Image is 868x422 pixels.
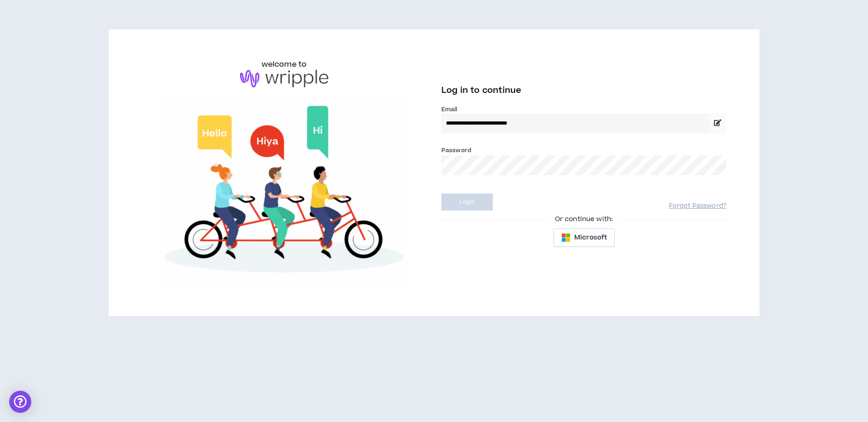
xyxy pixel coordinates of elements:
[262,59,307,70] h6: welcome to
[240,70,328,87] img: logo-brand.png
[9,391,31,413] div: Open Intercom Messenger
[441,146,471,154] label: Password
[554,228,615,247] button: Microsoft
[669,202,726,211] a: Forgot Password?
[441,194,493,211] button: Login
[441,105,726,114] label: Email
[548,214,619,224] span: Or continue with:
[441,85,521,96] span: Log in to continue
[574,233,607,243] span: Microsoft
[142,97,427,287] img: Welcome to Wripple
